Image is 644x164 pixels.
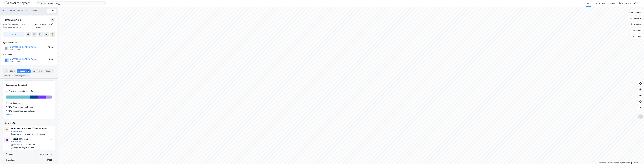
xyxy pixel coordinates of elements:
div: Leietakere (4) [3,122,55,125]
div: 100% [48,46,53,49]
div: Tomteveien 55 [3,18,22,22]
a: OpenStreetMap [607,162,619,164]
div: Lagring [13,102,20,105]
div: 5 ansatte [27,144,35,146]
div: [PERSON_NAME] [622,2,636,5]
div: Eiere [9,69,16,73]
div: 18% [8,106,12,109]
div: Uspesifisert engroshandel [13,110,36,113]
a: Improve this map [620,162,632,164]
button: ØSTFOLD LOGISTIKKBYGG AS [2,10,27,12]
div: 54% [8,102,12,105]
div: 18% [8,110,12,113]
div: Datasett [32,69,44,73]
img: logo.f888ab2527a4732fd821a326f86c7f29.svg [4,1,30,6]
div: 1 [51,70,53,72]
a: Mapbox [599,162,606,164]
div: Lagring [39,133,45,135]
div: Programmeringstjenester [13,106,35,109]
div: [DATE] [46,158,52,161]
div: Vis leietakere uten ansatte [9,89,33,92]
div: 983 453 767 [13,144,23,146]
div: 5 [41,70,43,72]
div: Tomteveien 55 [39,152,52,155]
div: BRING WAREHOUSING AS [PERSON_NAME] [11,127,47,130]
div: 1618, [GEOGRAPHIC_DATA], [GEOGRAPHIC_DATA] [3,23,34,29]
button: Tags [631,34,643,39]
div: 14 [26,74,29,77]
button: Tag [3,32,25,37]
iframe: Chat Widget [631,152,644,164]
div: Leietakere etter industri [6,84,52,87]
button: Og 1 til [6,114,12,116]
div: 915 741 789 [10,49,20,51]
button: Filter [631,28,643,33]
div: Leietakere [17,69,31,73]
div: Adresse [6,152,13,155]
button: Tilbake [47,9,56,13]
div: Hjemmelshaver [3,41,55,44]
div: 100% [48,58,53,61]
div: Transaksjoner [12,74,30,77]
button: Bokmerker [626,10,643,15]
div: 924 032 200 [13,133,23,135]
button: Datasett [628,16,643,21]
div: Bygg [45,69,54,73]
div: Eiendom [30,9,38,12]
div: [PERSON_NAME] AS [11,137,48,140]
div: Grunnlagt [6,158,15,161]
div: Bolig [610,2,615,5]
div: [GEOGRAPHIC_DATA], 203/533 [34,23,55,29]
div: Programmeringstjenester [13,147,34,149]
div: Mine Tags [596,2,605,5]
div: 2 [8,74,10,77]
div: 915 741 789 [10,61,20,63]
div: Info [3,69,8,73]
div: 15 ansatte [27,133,35,135]
input: Søk på adresse, matrikkel, gårdeiere, leietakere eller personer [40,2,104,5]
div: 4 [27,70,30,72]
div: Gårdeiere [3,53,55,56]
button: Analyse [628,22,643,27]
button: [DOMAIN_NAME] [11,141,24,143]
img: Z [638,114,643,119]
button: [DOMAIN_NAME] [11,130,24,132]
div: ESG [3,74,11,77]
div: Kart [587,2,590,5]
